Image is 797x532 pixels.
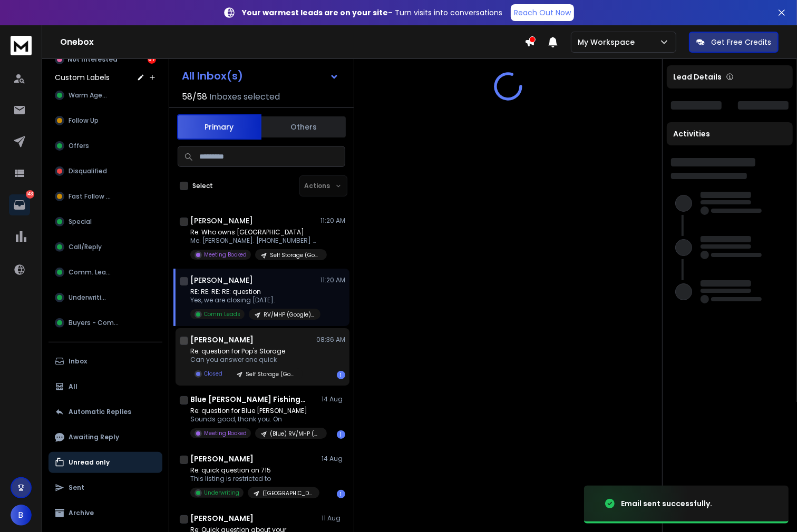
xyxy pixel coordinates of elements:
[182,91,207,103] span: 58 / 58
[190,275,253,285] h1: [PERSON_NAME]
[11,505,32,526] button: B
[69,509,94,517] p: Archive
[48,287,162,308] button: Underwriting
[48,186,162,207] button: Fast Follow Up
[69,357,87,366] p: Inbox
[190,394,306,405] h1: Blue [PERSON_NAME] Fishing & Camping Resort
[69,192,114,201] span: Fast Follow Up
[48,376,162,397] button: All
[48,161,162,182] button: Disqualified
[190,475,317,483] p: This listing is restricted to
[48,237,162,258] button: Call/Reply
[320,276,345,284] p: 11:20 AM
[48,401,162,422] button: Automatic Replies
[190,228,317,237] p: Re: Who owns [GEOGRAPHIC_DATA]
[337,430,345,439] div: 1
[337,371,345,379] div: 1
[48,135,162,156] button: Offers
[148,55,156,64] div: 67
[69,167,107,175] span: Disqualified
[69,116,99,125] span: Follow Up
[190,466,317,475] p: Re: quick question on 715
[9,194,30,215] a: 143
[511,4,574,21] a: Reach Out Now
[190,356,303,364] p: Can you answer one quick
[190,296,317,304] p: Yes, we are closing [DATE].
[69,293,110,302] span: Underwriting
[48,427,162,448] button: Awaiting Reply
[263,489,313,497] p: ([GEOGRAPHIC_DATA]) - Agent Campaign *New*
[67,55,118,64] p: Not Interested
[322,455,345,463] p: 14 Aug
[69,218,92,226] span: Special
[578,37,639,47] p: My Workspace
[204,251,247,259] p: Meeting Booked
[320,216,345,225] p: 11:20 AM
[69,91,110,100] span: Warm Agent
[69,458,110,467] p: Unread only
[69,382,77,391] p: All
[204,429,247,437] p: Meeting Booked
[190,454,254,464] h1: [PERSON_NAME]
[48,211,162,232] button: Special
[209,91,280,103] h3: Inboxes selected
[69,484,84,492] p: Sent
[190,288,317,296] p: RE: RE: RE: RE: question
[190,513,254,524] h1: [PERSON_NAME]
[711,37,771,47] p: Get Free Credits
[261,115,346,139] button: Others
[48,262,162,283] button: Comm. Leads
[190,215,253,226] h1: [PERSON_NAME]
[242,7,502,18] p: – Turn visits into conversations
[69,433,119,441] p: Awaiting Reply
[190,415,317,423] p: Sounds good, thank you. On
[270,251,320,259] p: Self Storage (Google) - Campaign
[246,370,296,378] p: Self Storage (Google) - Campaign
[60,36,524,48] h1: Onebox
[316,336,345,344] p: 08:36 AM
[204,370,222,378] p: Closed
[69,243,102,251] span: Call/Reply
[190,347,303,356] p: Re: question for Pop's Storage
[26,190,34,199] p: 143
[673,72,722,82] p: Lead Details
[48,503,162,524] button: Archive
[192,182,213,190] label: Select
[182,71,243,81] h1: All Inbox(s)
[48,49,162,70] button: Not Interested67
[264,311,314,319] p: RV/MHP (Google) - Campaign
[48,351,162,372] button: Inbox
[48,312,162,333] button: Buyers - Comm.
[11,36,32,55] img: logo
[190,407,317,415] p: Re: question for Blue [PERSON_NAME]
[69,408,131,416] p: Automatic Replies
[621,498,712,509] div: Email sent successfully.
[514,7,571,18] p: Reach Out Now
[204,489,239,497] p: Underwriting
[69,319,122,327] span: Buyers - Comm.
[667,122,793,145] div: Activities
[337,490,345,498] div: 1
[69,268,114,277] span: Comm. Leads
[242,7,388,18] strong: Your warmest leads are on your site
[204,310,240,318] p: Comm Leads
[322,514,345,523] p: 11 Aug
[190,334,254,345] h1: [PERSON_NAME]
[48,85,162,106] button: Warm Agent
[55,72,110,83] h3: Custom Labels
[177,114,261,140] button: Primary
[48,110,162,131] button: Follow Up
[48,477,162,498] button: Sent
[270,430,320,438] p: (Blue) RV/MHP (Google) - Campaign
[190,237,317,245] p: Me. [PERSON_NAME]. [PHONE_NUMBER] On
[173,65,347,86] button: All Inbox(s)
[69,142,89,150] span: Offers
[48,452,162,473] button: Unread only
[322,395,345,403] p: 14 Aug
[689,32,779,53] button: Get Free Credits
